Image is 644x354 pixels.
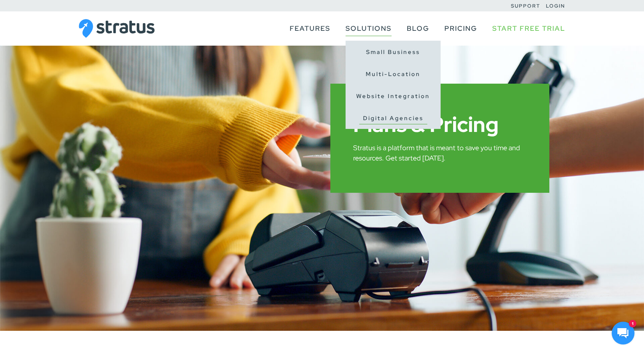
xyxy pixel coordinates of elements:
a: Login [546,3,565,9]
a: Support [511,3,540,9]
a: Website Integration [352,90,434,102]
a: Features [290,21,330,36]
a: Digital Agencies [359,113,427,124]
a: Solutions [346,21,392,36]
a: Start Free Trial [492,21,565,36]
nav: Primary [282,11,565,46]
h1: Plans & Pricing [353,114,527,135]
a: Multi-Location [362,68,424,80]
p: Stratus is a platform that is meant to save you time and resources. Get started [DATE]. [353,143,527,163]
a: Pricing [444,21,477,36]
img: Stratus [79,19,155,38]
iframe: HelpCrunch [610,320,636,346]
a: Small Business [362,46,424,58]
a: Blog [407,21,429,36]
